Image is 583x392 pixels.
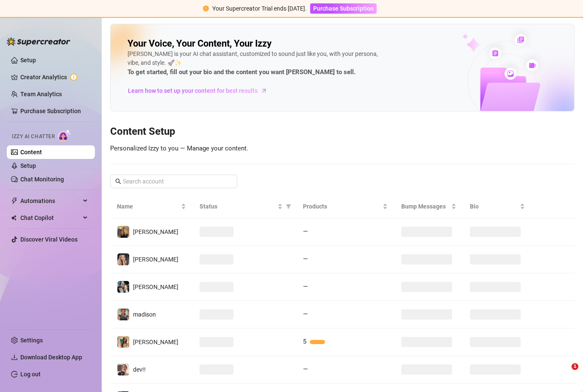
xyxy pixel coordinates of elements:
a: Discover Viral Videos [20,236,78,243]
a: Settings [20,337,43,344]
img: logo-BBDzfeDw.svg [7,37,70,46]
span: Izzy AI Chatter [12,133,55,141]
th: Products [296,195,394,218]
span: — [303,365,308,373]
span: 1 [572,363,578,370]
img: fiona [117,336,129,348]
span: Products [303,202,381,211]
span: filter [286,204,291,209]
span: madison [133,311,156,318]
a: Setup [20,162,36,169]
span: dev!! [133,366,146,373]
a: Creator Analytics exclamation-circle [20,70,88,84]
span: Purchase Subscription [313,5,374,12]
span: — [303,228,308,235]
span: [PERSON_NAME] [133,284,178,290]
span: download [11,354,18,361]
span: Learn how to set up your content for best results [128,86,258,95]
a: Setup [20,57,36,64]
h3: Content Setup [110,125,575,139]
span: [PERSON_NAME] [133,339,178,345]
img: Chat Copilot [11,215,17,221]
span: thunderbolt [11,197,18,204]
img: Emma [117,281,129,293]
span: arrow-right [260,86,268,95]
h2: Your Voice, Your Content, Your Izzy [128,38,272,50]
iframe: Intercom live chat [554,363,575,384]
span: search [115,178,121,184]
span: — [303,283,308,290]
span: Status [200,202,276,211]
span: Name [117,202,179,211]
span: Chat Copilot [20,211,81,225]
img: tatum [117,253,129,265]
span: filter [284,200,293,213]
img: ai-chatter-content-library-cLFOSyPT.png [443,25,574,111]
th: Name [110,195,193,218]
img: kendall [117,226,129,238]
a: Chat Monitoring [20,176,64,183]
span: Automations [20,194,81,208]
img: madison [117,309,129,320]
a: Purchase Subscription [20,108,81,114]
button: Purchase Subscription [310,3,377,14]
span: Personalized Izzy to you — Manage your content. [110,145,248,152]
strong: To get started, fill out your bio and the content you want [PERSON_NAME] to sell. [128,68,355,76]
span: Bio [470,202,518,211]
a: Content [20,149,42,156]
span: — [303,255,308,263]
a: Purchase Subscription [310,5,377,12]
input: Search account [123,177,225,186]
span: [PERSON_NAME] [133,256,178,263]
a: Log out [20,371,41,378]
th: Bump Messages [394,195,463,218]
span: Your Supercreator Trial ends [DATE]. [212,5,307,12]
a: Learn how to set up your content for best results [128,84,274,97]
img: dev!! [117,364,129,375]
span: Download Desktop App [20,354,82,361]
th: Status [193,195,296,218]
span: 5 [303,338,306,345]
a: Team Analytics [20,91,62,97]
div: [PERSON_NAME] is your AI chat assistant, customized to sound just like you, with your persona, vi... [128,50,382,78]
span: exclamation-circle [203,6,209,11]
th: Bio [463,195,532,218]
span: — [303,310,308,318]
span: [PERSON_NAME] [133,228,178,235]
img: AI Chatter [58,129,71,142]
span: Bump Messages [401,202,450,211]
